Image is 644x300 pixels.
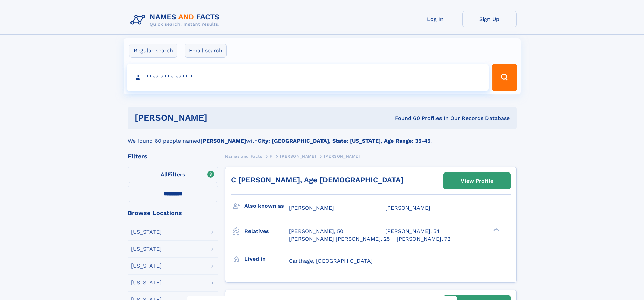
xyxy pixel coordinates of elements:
[129,44,177,58] label: Regular search
[462,11,517,27] a: Sign Up
[128,153,218,159] div: Filters
[301,115,510,122] div: Found 60 Profiles In Our Records Database
[185,44,227,58] label: Email search
[131,246,162,252] div: [US_STATE]
[289,205,334,211] span: [PERSON_NAME]
[461,173,493,189] div: View Profile
[492,228,500,232] div: ❯
[280,154,316,159] span: [PERSON_NAME]
[270,152,272,160] a: F
[408,11,462,27] a: Log In
[444,173,510,189] a: View Profile
[128,129,517,145] div: We found 60 people named with .
[289,235,390,243] a: [PERSON_NAME] [PERSON_NAME], 25
[135,114,301,122] h1: [PERSON_NAME]
[131,263,162,269] div: [US_STATE]
[244,226,289,237] h3: Relatives
[127,64,489,91] input: search input
[225,152,262,160] a: Names and Facts
[289,258,373,264] span: Carthage, [GEOGRAPHIC_DATA]
[231,176,403,184] a: C [PERSON_NAME], Age [DEMOGRAPHIC_DATA]
[492,64,517,91] button: Search Button
[128,167,218,183] label: Filters
[131,229,162,235] div: [US_STATE]
[161,171,168,178] span: All
[385,228,440,235] a: [PERSON_NAME], 54
[128,210,218,216] div: Browse Locations
[128,11,225,29] img: Logo Names and Facts
[397,235,450,243] a: [PERSON_NAME], 72
[131,280,162,285] div: [US_STATE]
[270,154,272,159] span: F
[324,154,360,159] span: [PERSON_NAME]
[289,228,343,235] a: [PERSON_NAME], 50
[200,138,246,144] b: [PERSON_NAME]
[244,253,289,265] h3: Lived in
[258,138,430,144] b: City: [GEOGRAPHIC_DATA], State: [US_STATE], Age Range: 35-45
[244,200,289,212] h3: Also known as
[280,152,316,160] a: [PERSON_NAME]
[385,205,430,211] span: [PERSON_NAME]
